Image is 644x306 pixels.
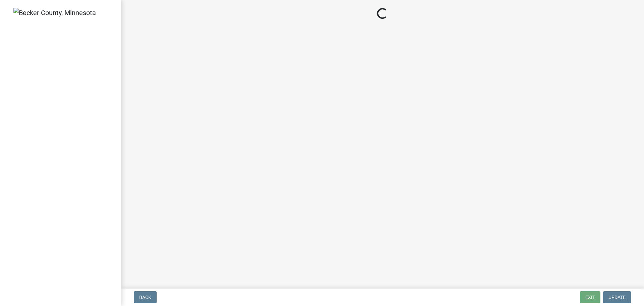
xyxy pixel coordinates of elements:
[134,291,157,303] button: Back
[603,291,631,303] button: Update
[608,295,626,300] span: Update
[580,291,600,303] button: Exit
[13,8,96,18] img: Becker County, Minnesota
[139,295,151,300] span: Back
